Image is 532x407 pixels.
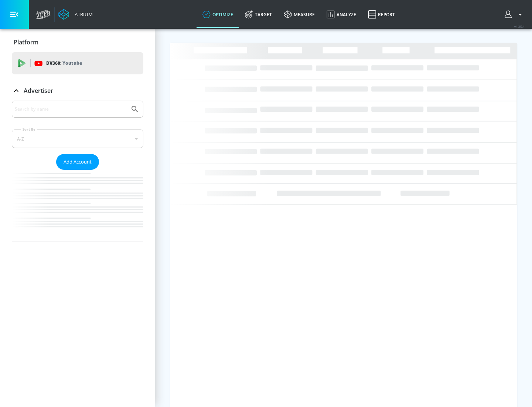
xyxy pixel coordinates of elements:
div: DV360: Youtube [12,52,143,74]
div: A-Z [12,129,143,148]
a: measure [278,1,321,28]
a: Report [362,1,401,28]
a: optimize [197,1,239,28]
p: Platform [14,38,38,46]
p: Youtube [62,59,82,67]
span: v 4.25.4 [514,24,525,28]
button: Add Account [56,154,99,170]
div: Atrium [72,11,93,18]
nav: list of Advertiser [12,170,143,242]
a: Atrium [58,9,93,20]
div: Platform [12,32,143,53]
label: Sort By [21,127,37,132]
input: Search by name [15,104,127,114]
a: Analyze [321,1,362,28]
div: Advertiser [12,80,143,101]
div: Advertiser [12,101,143,242]
a: Target [239,1,278,28]
span: Add Account [64,158,92,166]
p: DV360: [46,59,82,67]
p: Advertiser [24,87,53,95]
